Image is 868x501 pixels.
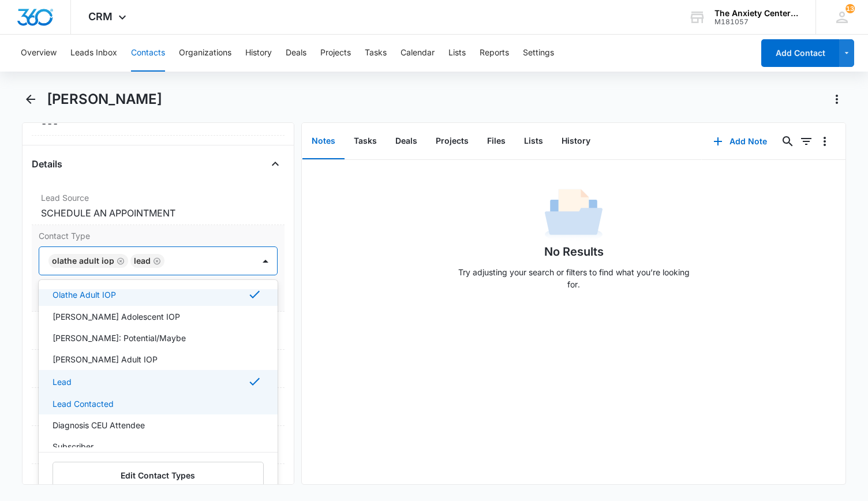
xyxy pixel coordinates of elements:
[114,257,125,265] div: Remove Olathe Adult IOP
[266,155,285,173] button: Close
[426,124,478,159] button: Projects
[320,35,351,72] button: Projects
[53,462,264,489] button: Edit Contact Types
[21,35,57,72] button: Overview
[47,91,162,108] h1: [PERSON_NAME]
[52,257,114,265] div: Olathe Adult IOP
[53,332,186,344] p: [PERSON_NAME]: Potential/Maybe
[545,185,603,243] img: No Data
[761,39,839,67] button: Add Contact
[828,90,846,109] button: Actions
[53,398,114,410] p: Lead Contacted
[32,388,285,426] div: Tags---
[22,90,40,109] button: Back
[448,35,466,72] button: Lists
[131,35,165,72] button: Contacts
[797,132,815,151] button: Filters
[32,312,285,350] div: Contact StatusLead
[702,128,779,155] button: Add Note
[32,426,285,464] div: Next Contact Date---
[53,353,158,365] p: [PERSON_NAME] Adult IOP
[53,289,116,301] p: Olathe Adult IOP
[714,9,799,18] div: account name
[779,132,797,151] button: Search...
[523,35,554,72] button: Settings
[515,124,552,159] button: Lists
[452,266,695,290] p: Try adjusting your search or filters to find what you’re looking for.
[53,311,180,323] p: [PERSON_NAME] Adolescent IOP
[179,35,231,72] button: Organizations
[815,132,834,151] button: Overflow Menu
[386,124,426,159] button: Deals
[365,35,387,72] button: Tasks
[41,117,275,130] dd: ---
[32,350,285,388] div: Assigned To[PERSON_NAME]
[286,35,306,72] button: Deals
[714,18,799,26] div: account id
[401,35,435,72] button: Calendar
[480,35,509,72] button: Reports
[302,124,345,159] button: Notes
[53,440,93,453] p: Subscriber
[134,257,151,265] div: Lead
[544,243,604,260] h1: No Results
[88,10,113,23] span: CRM
[53,419,145,431] p: Diagnosis CEU Attendee
[41,206,275,220] dd: SCHEDULE AN APPOINTMENT
[345,124,386,159] button: Tasks
[32,187,285,225] div: Lead SourceSCHEDULE AN APPOINTMENT
[151,257,161,265] div: Remove Lead
[245,35,272,72] button: History
[53,376,72,388] p: Lead
[845,4,855,13] span: 13
[41,192,275,204] label: Lead Source
[478,124,515,159] button: Files
[552,124,600,159] button: History
[70,35,117,72] button: Leads Inbox
[39,230,278,242] label: Contact Type
[32,157,62,171] h4: Details
[845,4,855,13] div: notifications count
